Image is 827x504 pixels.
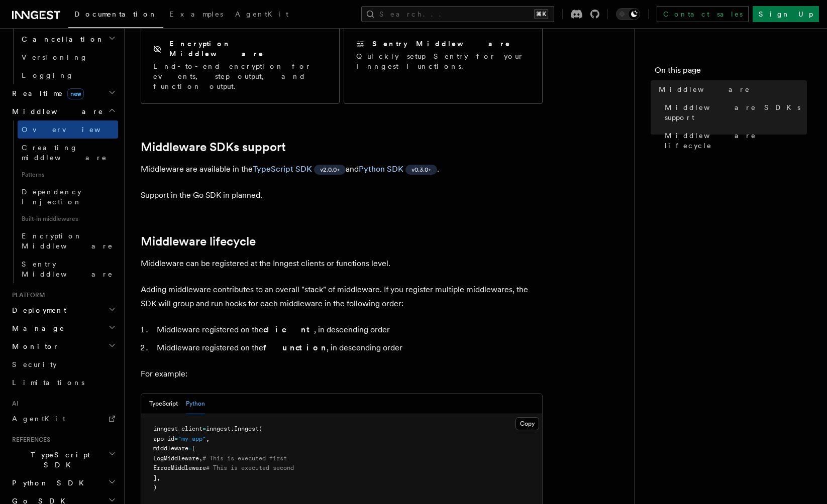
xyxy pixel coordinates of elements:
span: Middleware SDKs support [665,102,807,122]
a: AgentKit [229,3,294,27]
h2: Sentry Middleware [372,39,511,49]
a: AgentKit [8,410,118,428]
a: Logging [18,66,118,84]
span: Realtime [8,88,84,98]
button: Copy [515,417,539,430]
span: Versioning [22,53,88,61]
strong: client [263,325,314,334]
a: Middleware SDKs support [661,98,807,127]
span: inngest_client [153,425,202,432]
span: ], [153,474,160,481]
div: Middleware [8,120,118,283]
li: Middleware registered on the , in descending order [154,341,543,355]
a: Creating middleware [18,139,118,167]
span: Monitor [8,341,59,351]
span: Deployment [8,305,66,315]
span: [ [192,445,195,452]
span: Limitations [12,379,84,387]
span: middleware [153,445,188,452]
h4: On this page [655,64,807,80]
a: Overview [18,120,118,139]
span: AgentKit [12,415,65,423]
a: TypeScript SDK [253,164,312,174]
span: v0.3.0+ [411,166,431,174]
span: # This is executed second [206,464,294,471]
a: Middleware [655,80,807,98]
span: Dependency Injection [22,188,82,206]
span: v2.0.0+ [320,166,340,174]
a: Sign Up [753,6,819,22]
span: AI [8,400,19,408]
button: Toggle dark mode [616,8,640,20]
a: Encryption MiddlewareEnd-to-end encryption for events, step output, and function output. [141,26,340,104]
p: For example: [141,367,543,381]
span: ( [259,425,262,432]
a: Documentation [68,3,163,28]
span: Creating middleware [22,144,107,162]
span: Documentation [74,10,157,18]
span: Overview [22,125,125,134]
span: = [174,435,178,442]
strong: function [263,343,327,352]
span: Encryption Middleware [22,232,113,250]
span: Python SDK [8,478,90,488]
a: Sentry Middleware [18,255,118,283]
button: Deployment [8,301,118,319]
span: Middleware lifecycle [665,131,807,151]
p: Middleware can be registered at the Inngest clients or functions level. [141,257,543,271]
a: Python SDK [359,164,403,174]
button: TypeScript SDK [8,446,118,474]
span: Logging [22,71,74,79]
span: # This is executed first [202,455,287,462]
button: Monitor [8,337,118,355]
a: Middleware lifecycle [661,127,807,155]
span: . [231,425,234,432]
p: End-to-end encryption for events, step output, and function output. [153,61,327,91]
button: Search...⌘K [361,6,554,22]
span: References [8,436,50,444]
a: Dependency Injection [18,183,118,211]
span: TypeScript SDK [8,450,109,470]
a: Middleware SDKs support [141,140,286,154]
span: Middleware [659,84,750,94]
span: ) [153,484,157,491]
span: AgentKit [235,10,288,18]
button: Manage [8,319,118,337]
a: Contact sales [657,6,749,22]
span: Examples [169,10,223,18]
span: LogMiddleware, [153,455,202,462]
li: Middleware registered on the , in descending order [154,323,543,337]
button: TypeScript [149,394,178,414]
h2: Encryption Middleware [169,39,327,59]
button: Cancellation [18,30,118,48]
span: = [202,425,206,432]
a: Examples [163,3,229,27]
button: Middleware [8,102,118,120]
span: Sentry Middleware [22,260,113,278]
p: Adding middleware contributes to an overall "stack" of middleware. If you register multiple middl... [141,283,543,311]
p: Support in the Go SDK in planned. [141,188,543,202]
kbd: ⌘K [534,9,548,19]
button: Python [186,394,205,414]
span: Middleware [8,106,104,116]
span: inngest [206,425,231,432]
p: Middleware are available in the and . [141,162,543,176]
span: Built-in middlewares [18,211,118,227]
span: , [206,435,210,442]
span: "my_app" [178,435,206,442]
span: Security [12,360,57,368]
a: Encryption Middleware [18,227,118,255]
span: Patterns [18,167,118,183]
a: Limitations [8,373,118,392]
span: Manage [8,323,65,333]
span: Inngest [234,425,259,432]
span: Platform [8,291,45,299]
a: Versioning [18,48,118,66]
button: Python SDK [8,474,118,492]
span: ErrorMiddleware [153,464,206,471]
span: = [188,445,192,452]
a: Sentry MiddlewareQuickly setup Sentry for your Inngest Functions. [344,26,543,104]
button: Realtimenew [8,84,118,102]
span: Cancellation [18,34,105,44]
a: Middleware lifecycle [141,234,256,248]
